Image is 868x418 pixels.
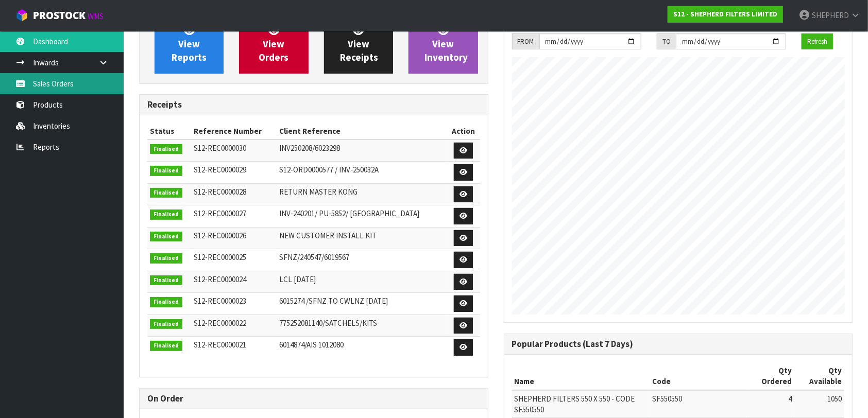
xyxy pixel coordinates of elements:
th: Code [650,362,746,390]
span: ProStock [33,9,86,22]
th: Qty Available [794,362,844,390]
span: View Inventory [424,25,468,63]
span: INV-240201/ PU-5852/ [GEOGRAPHIC_DATA] [279,208,419,218]
span: S12-ORD0000577 / INV-250032A [279,165,379,175]
span: S12-REC0000027 [194,208,246,218]
span: View Orders [259,25,289,63]
span: RETURN MASTER KONG [279,187,358,197]
span: View Receipts [340,25,378,63]
span: 6015274 /SFNZ TO CWLNZ [DATE] [279,296,388,306]
a: ViewReceipts [324,15,393,74]
span: S12-REC0000021 [194,340,246,350]
button: Refresh [802,33,833,50]
span: S12-REC0000028 [194,187,246,197]
h3: On Order [147,394,480,404]
th: Action [447,123,480,140]
th: Reference Number [191,123,277,140]
span: Finalised [150,341,182,351]
th: Status [147,123,191,140]
a: ViewReports [155,15,224,74]
th: Client Reference [277,123,447,140]
th: Name [512,362,650,390]
div: TO [657,33,676,50]
img: cube-alt.png [15,9,28,22]
span: Finalised [150,188,182,198]
td: SHEPHERD FILTERS 550 X 550 - CODE SF550550 [512,390,650,418]
span: INV250208/6023298 [279,143,340,153]
span: 6014874/AIS 1012080 [279,340,344,350]
h3: Receipts [147,100,480,110]
span: Finalised [150,297,182,307]
span: Finalised [150,166,182,176]
a: ViewOrders [239,15,308,74]
span: View Reports [172,25,207,63]
span: S12-REC0000024 [194,274,246,284]
span: SHEPHERD [812,10,849,20]
span: S12-REC0000022 [194,318,246,328]
span: S12-REC0000026 [194,231,246,240]
span: Finalised [150,144,182,154]
span: Finalised [150,253,182,264]
span: S12-REC0000025 [194,252,246,262]
span: S12-REC0000029 [194,165,246,175]
td: 4 [746,390,794,418]
span: S12-REC0000023 [194,296,246,306]
span: Finalised [150,210,182,220]
strong: S12 - SHEPHERD FILTERS LIMITED [673,10,777,19]
td: SF550550 [650,390,746,418]
span: S12-REC0000030 [194,143,246,153]
a: ViewInventory [409,15,478,74]
span: LCL [DATE] [279,274,316,284]
span: Finalised [150,319,182,329]
span: SFNZ/240547/6019567 [279,252,349,262]
h3: Popular Products (Last 7 Days) [512,339,845,349]
span: Finalised [150,232,182,242]
span: Finalised [150,275,182,286]
small: WMS [88,11,104,21]
td: 1050 [794,390,844,418]
th: Qty Ordered [746,362,794,390]
span: 775252081140/SATCHELS/KITS [279,318,377,328]
div: FROM [512,33,539,50]
span: NEW CUSTOMER INSTALL KIT [279,231,377,240]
